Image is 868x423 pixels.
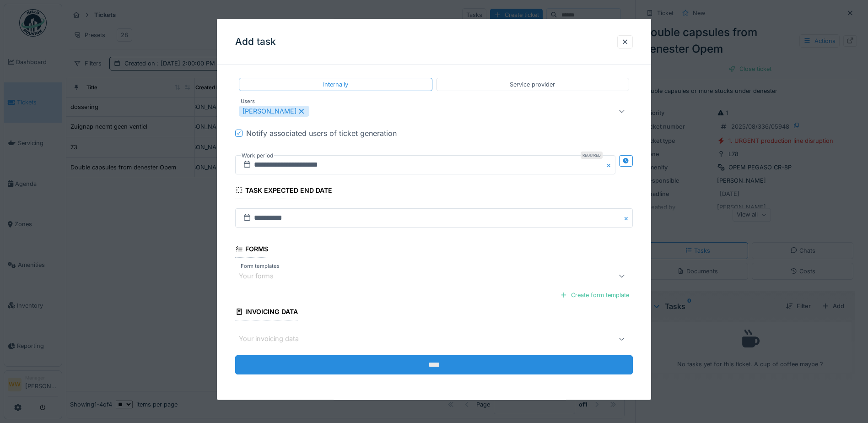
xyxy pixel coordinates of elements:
[239,334,312,344] div: Your invoicing data
[556,289,633,301] div: Create form template
[623,208,633,227] button: Close
[239,105,309,116] div: [PERSON_NAME]
[235,305,298,320] div: Invoicing data
[235,242,268,257] div: Forms
[510,80,555,88] div: Service provider
[323,80,348,88] div: Internally
[246,127,397,138] div: Notify associated users of ticket generation
[241,150,274,160] label: Work period
[239,262,281,270] label: Form templates
[605,155,615,174] button: Close
[235,54,300,66] div: Add an assignee
[239,271,286,281] div: Your forms
[239,97,257,105] label: Users
[581,151,603,158] div: Required
[235,36,276,48] h3: Add task
[235,183,332,199] div: Task expected end date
